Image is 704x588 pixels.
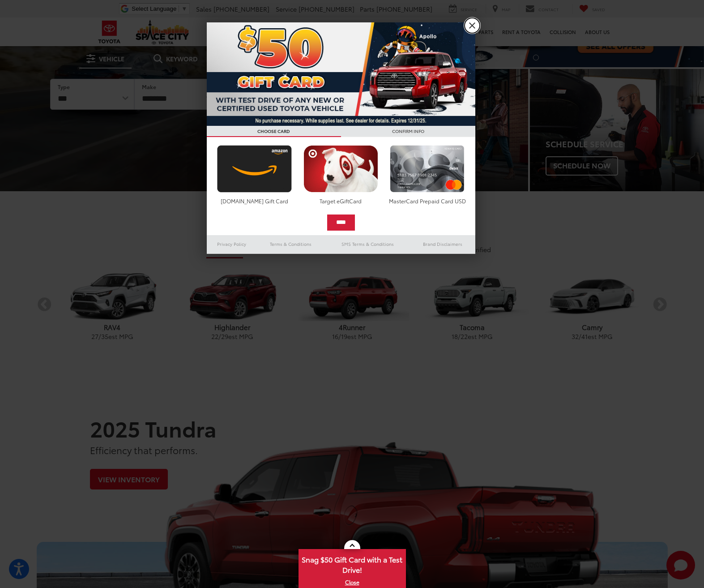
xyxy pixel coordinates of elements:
[207,126,341,137] h3: CHOOSE CARD
[388,197,467,205] div: MasterCard Prepaid Card USD
[215,145,294,193] img: amazoncard.png
[207,239,257,249] a: Privacy Policy
[410,239,475,249] a: Brand Disclaimers
[325,239,410,249] a: SMS Terms & Conditions
[256,239,325,249] a: Terms & Conditions
[341,126,475,137] h3: CONFIRM INFO
[215,197,294,205] div: [DOMAIN_NAME] Gift Card
[301,197,380,205] div: Target eGiftCard
[388,145,467,193] img: mastercard.png
[299,550,405,577] span: Snag $50 Gift Card with a Test Drive!
[301,145,380,193] img: targetcard.png
[207,22,475,126] img: 53411_top_152338.jpg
